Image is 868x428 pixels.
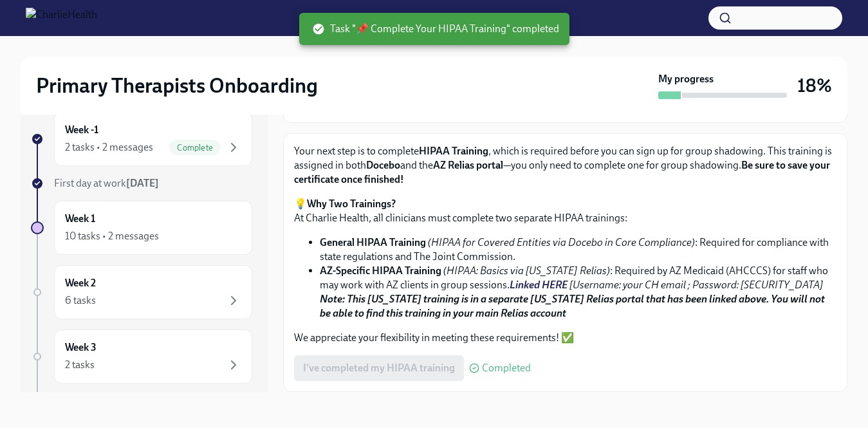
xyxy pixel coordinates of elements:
span: Task "📌 Complete Your HIPAA Training" completed [312,22,559,36]
strong: [DATE] [126,177,159,189]
li: : Required for compliance with state regulations and The Joint Commission. [320,236,836,264]
p: We appreciate your flexibility in meeting these requirements! ✅ [294,331,836,345]
a: Week -12 tasks • 2 messagesComplete [31,112,252,166]
strong: Note: This [US_STATE] training is in a separate [US_STATE] Relias portal that has been linked abo... [320,293,825,319]
a: Linked HERE [510,279,568,291]
em: (HIPAA: Basics via [US_STATE] Relias) [443,265,610,277]
a: First day at work[DATE] [31,176,252,191]
em: [Username: your CH email ; Password: [SECURITY_DATA] [569,279,824,291]
div: 6 tasks [65,293,96,308]
li: : Required by AZ Medicaid (AHCCCS) for staff who may work with AZ clients in group sessions. [320,264,836,321]
a: Week 110 tasks • 2 messages [31,201,252,255]
div: 2 tasks [65,358,95,372]
h3: 18% [797,74,832,97]
div: 10 tasks • 2 messages [65,229,159,243]
h6: Week 2 [65,276,96,290]
h6: Week 3 [65,340,97,355]
strong: Why Two Trainings? [307,198,396,210]
strong: HIPAA Training [419,145,488,157]
em: (HIPAA for Covered Entities via Docebo in Core Compliance) [428,236,695,248]
span: First day at work [54,177,159,189]
strong: Docebo [366,159,400,171]
strong: AZ-Specific HIPAA Training [320,265,441,277]
strong: My progress [658,72,714,86]
span: Completed [482,363,531,373]
div: 2 tasks • 2 messages [65,140,153,154]
a: Week 32 tasks [31,330,252,384]
h6: Week -1 [65,123,98,137]
span: Complete [169,143,221,153]
p: 💡 At Charlie Health, all clinicians must complete two separate HIPAA trainings: [294,197,836,225]
strong: General HIPAA Training [320,236,426,248]
h2: Primary Therapists Onboarding [36,73,318,98]
h6: Week 1 [65,212,95,226]
a: Week 26 tasks [31,265,252,319]
p: Your next step is to complete , which is required before you can sign up for group shadowing. Thi... [294,144,836,187]
img: CharlieHealth [26,8,97,28]
strong: AZ Relias portal [433,159,503,171]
